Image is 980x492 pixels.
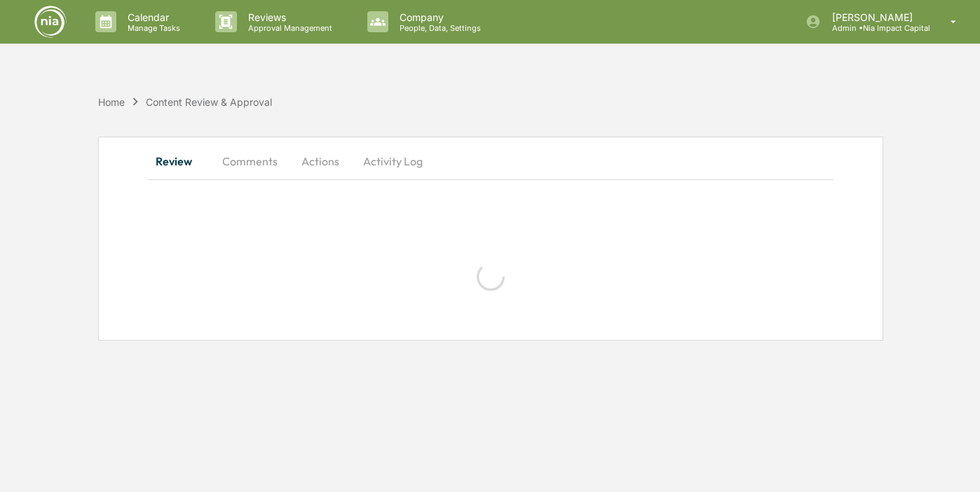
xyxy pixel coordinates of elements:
div: secondary tabs example [148,144,834,178]
p: Company [388,11,488,23]
button: Review [148,144,211,178]
p: [PERSON_NAME] [821,11,930,23]
p: Reviews [237,11,339,23]
button: Comments [211,144,289,178]
div: Content Review & Approval [146,96,272,108]
p: Calendar [116,11,187,23]
p: Approval Management [237,23,339,33]
div: Home [98,96,125,108]
p: Admin • Nia Impact Capital [821,23,930,33]
button: Actions [289,144,352,178]
img: logo [34,5,67,39]
p: Manage Tasks [116,23,187,33]
button: Activity Log [352,144,434,178]
p: People, Data, Settings [388,23,488,33]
